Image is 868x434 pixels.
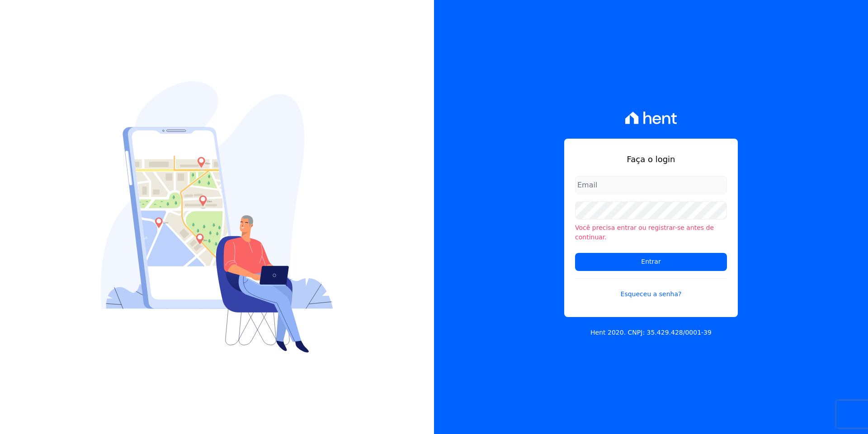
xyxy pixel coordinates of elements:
[575,223,727,242] li: Você precisa entrar ou registrar-se antes de continuar.
[101,81,333,353] img: Login
[575,153,727,165] h1: Faça o login
[590,328,712,337] p: Hent 2020. CNPJ: 35.429.428/0001-39
[575,278,727,299] a: Esqueceu a senha?
[575,253,727,271] input: Entrar
[575,176,727,194] input: Email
